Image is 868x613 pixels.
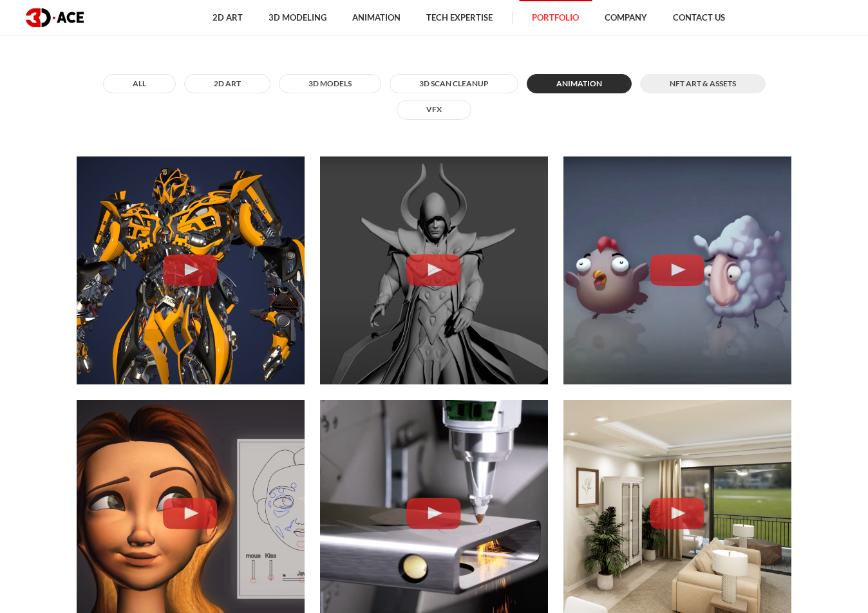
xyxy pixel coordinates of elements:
button: 2D ART [184,74,270,93]
a: Spine Animations Spine Animations [556,149,799,392]
img: logo dark [26,8,84,27]
button: VFX [397,100,471,119]
button: NFT art & assets [640,74,766,93]
a: 3D Animation Demo Reel 3D Animation Demo Reel [312,149,556,392]
button: All [103,74,176,93]
a: Bumblebee Bumblebee [69,149,312,392]
button: ANIMATION [527,74,632,93]
button: 3D Scan Cleanup [390,74,518,93]
button: 3D MODELS [279,74,381,93]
